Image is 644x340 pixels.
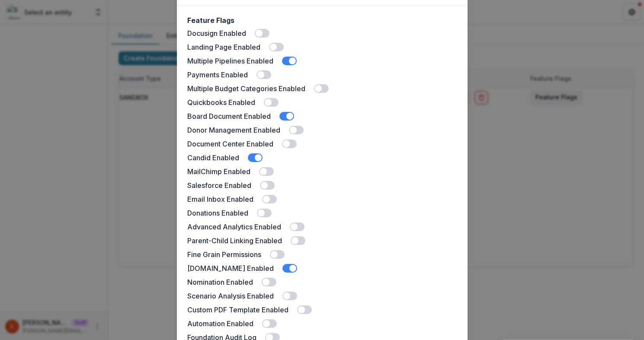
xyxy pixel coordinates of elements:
label: Multiple Pipelines Enabled [187,56,273,66]
label: Automation Enabled [187,318,253,329]
label: Parent-Child Linking Enabled [187,235,282,246]
label: Board Document Enabled [187,111,271,121]
label: Nomination Enabled [187,277,253,287]
label: Donor Management Enabled [187,125,280,135]
label: Salesforce Enabled [187,180,251,191]
label: Docusign Enabled [187,28,246,38]
label: Scenario Analysis Enabled [187,291,274,301]
label: Payments Enabled [187,70,248,80]
label: [DOMAIN_NAME] Enabled [187,263,274,273]
label: Donations Enabled [187,208,248,218]
label: Multiple Budget Categories Enabled [187,83,305,94]
label: Landing Page Enabled [187,42,260,52]
h2: Feature Flags [187,16,234,25]
label: Candid Enabled [187,153,239,163]
label: Custom PDF Template Enabled [187,305,288,315]
label: Email Inbox Enabled [187,194,253,204]
label: Advanced Analytics Enabled [187,222,281,232]
label: MailChimp Enabled [187,166,250,177]
label: Document Center Enabled [187,139,273,149]
label: Quickbooks Enabled [187,97,255,108]
label: Fine Grain Permissions [187,249,261,260]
